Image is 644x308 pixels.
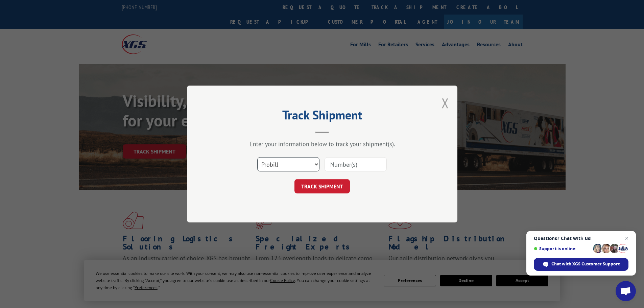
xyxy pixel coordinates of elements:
[325,157,387,171] input: Number(s)
[534,236,628,241] span: Questions? Chat with us!
[221,140,424,148] div: Enter your information below to track your shipment(s).
[616,281,636,301] a: Open chat
[534,258,628,271] span: Chat with XGS Customer Support
[551,261,620,267] span: Chat with XGS Customer Support
[442,94,449,112] button: Close modal
[294,179,350,193] button: TRACK SHIPMENT
[534,246,591,251] span: Support is online
[221,110,424,123] h2: Track Shipment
